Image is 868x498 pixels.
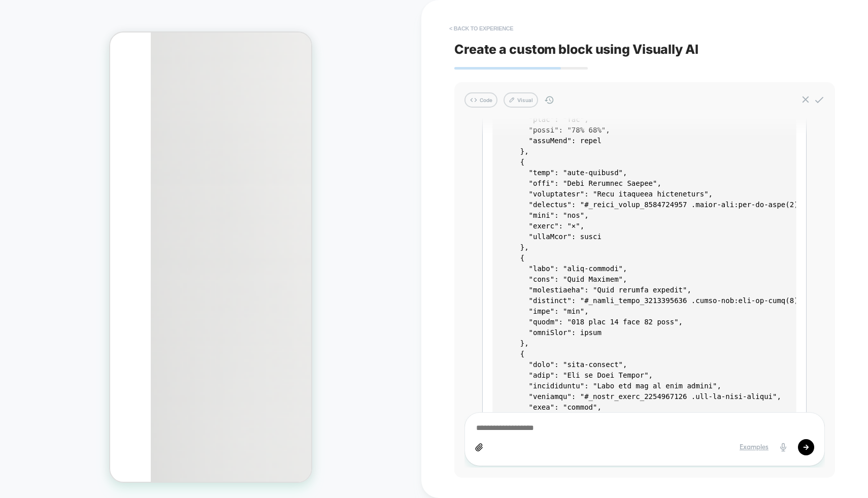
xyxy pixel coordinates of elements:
div: Examples [740,443,769,452]
button: < Back to experience [444,20,518,37]
span: Create a custom block using Visually AI [454,42,835,57]
button: Visual [504,92,538,108]
button: Code [464,92,497,108]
